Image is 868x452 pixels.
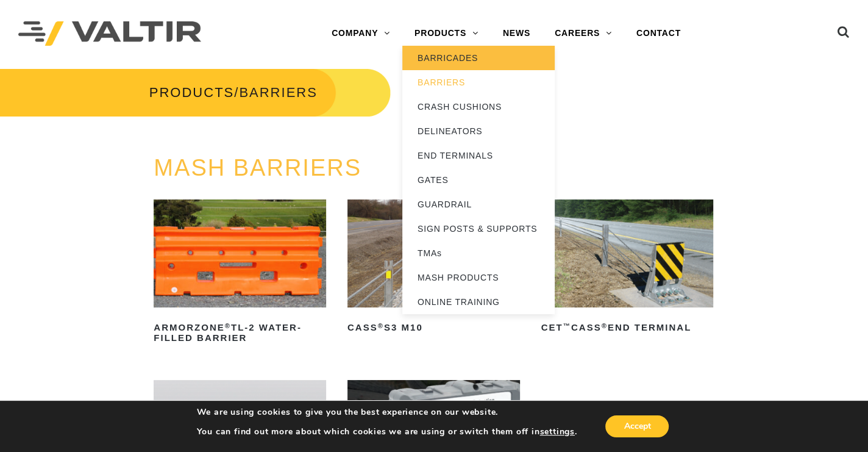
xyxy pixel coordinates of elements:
a: BARRICADES [402,46,555,70]
button: Accept [605,415,669,437]
a: MASH BARRIERS [154,155,361,181]
a: GATES [402,168,555,192]
img: Valtir [18,21,201,46]
a: ArmorZone®TL-2 Water-Filled Barrier [154,199,326,348]
p: You can find out more about which cookies we are using or switch them off in . [197,426,577,437]
sup: ® [378,322,384,329]
a: CET™CASS®End Terminal [541,199,714,337]
a: NEWS [491,21,542,46]
a: CONTACT [624,21,693,46]
a: SIGN POSTS & SUPPORTS [402,217,555,241]
a: CAREERS [542,21,624,46]
p: We are using cookies to give you the best experience on our website. [197,407,577,418]
button: settings [539,426,574,437]
a: CASS®S3 M10 [347,199,520,337]
a: COMPANY [319,21,402,46]
h2: CASS S3 M10 [347,318,520,338]
span: BARRIERS [239,85,317,100]
a: MASH PRODUCTS [402,265,555,290]
a: TMAs [402,241,555,265]
sup: ™ [563,322,571,329]
h2: ArmorZone TL-2 Water-Filled Barrier [154,318,326,348]
a: BARRIERS [402,70,555,95]
h2: CET CASS End Terminal [541,318,714,338]
a: PRODUCTS [402,21,491,46]
sup: ® [225,322,231,329]
a: ONLINE TRAINING [402,290,555,314]
a: GUARDRAIL [402,192,555,217]
a: END TERMINALS [402,143,555,168]
a: CRASH CUSHIONS [402,95,555,119]
a: DELINEATORS [402,119,555,143]
a: PRODUCTS [149,85,234,100]
sup: ® [601,322,607,329]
